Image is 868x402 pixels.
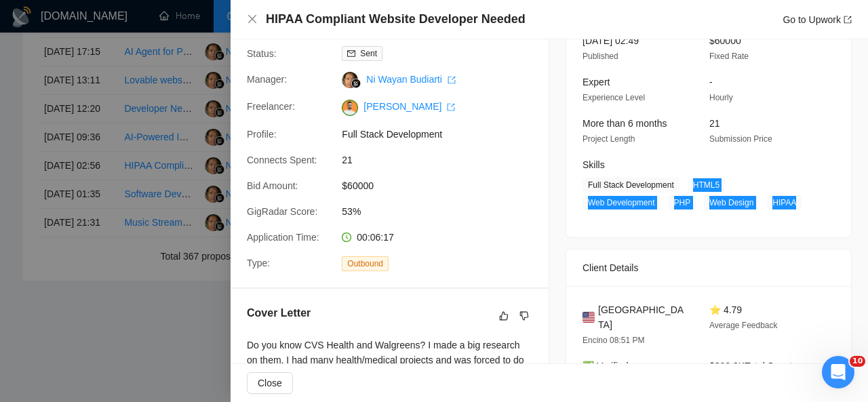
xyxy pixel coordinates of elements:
[342,127,545,142] span: Full Stack Development
[342,256,389,271] span: Outbound
[347,49,355,58] span: mail
[363,101,455,112] a: [PERSON_NAME] export
[583,77,610,87] span: Expert
[496,308,512,324] button: like
[583,178,679,193] span: Full Stack Development
[247,155,317,165] span: Connects Spent:
[519,310,529,321] span: dislike
[258,376,282,390] span: Close
[583,52,618,61] span: Published
[850,356,865,367] span: 10
[247,14,258,24] span: close
[767,195,802,210] span: HIPAA
[247,372,293,394] button: Close
[583,35,639,46] span: [DATE] 02:49
[709,52,749,61] span: Fixed Rate
[709,35,741,46] span: $60000
[342,100,358,116] img: c1NLmzrk-0pBZjOo1nLSJnOz0itNHKTdmMHAt8VIsLFzaWqqsJDJtcFyV3OYvrqgu3
[583,134,635,144] span: Project Length
[709,321,778,330] span: Average Feedback
[447,103,455,111] span: export
[709,304,742,315] span: ⭐ 4.79
[266,11,526,28] h4: HIPAA Compliant Website Developer Needed
[342,153,545,167] span: 21
[342,233,351,242] span: clock-circle
[366,74,455,85] a: Ni Wayan Budiarti export
[499,310,509,321] span: like
[709,118,720,129] span: 21
[583,361,629,371] span: ✅ Verified
[247,129,277,140] span: Profile:
[247,14,258,25] button: Close
[247,101,295,112] span: Freelancer:
[598,302,688,332] span: [GEOGRAPHIC_DATA]
[357,232,394,243] span: 00:06:17
[247,206,317,217] span: GigRadar Score:
[709,93,733,102] span: Hourly
[448,76,456,84] span: export
[583,93,645,102] span: Experience Level
[360,49,377,58] span: Sent
[688,178,725,193] span: HTML5
[247,305,311,321] h5: Cover Letter
[583,195,660,210] span: Web Development
[822,356,854,388] iframe: Intercom live chat
[247,48,277,59] span: Status:
[351,79,361,88] img: gigradar-bm.png
[709,77,713,87] span: -
[247,74,287,85] span: Manager:
[709,134,772,144] span: Submission Price
[342,178,545,193] span: $60000
[247,258,270,268] span: Type:
[583,310,595,325] img: 🇺🇸
[583,336,644,345] span: Encino 08:51 PM
[247,232,319,243] span: Application Time:
[709,361,792,371] span: $302.8K Total Spent
[247,180,298,191] span: Bid Amount:
[704,195,759,210] span: Web Design
[583,118,667,129] span: More than 6 months
[583,249,835,286] div: Client Details
[516,308,532,324] button: dislike
[844,16,852,24] span: export
[342,204,545,219] span: 53%
[783,14,852,25] a: Go to Upworkexport
[583,159,605,170] span: Skills
[669,195,696,210] span: PHP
